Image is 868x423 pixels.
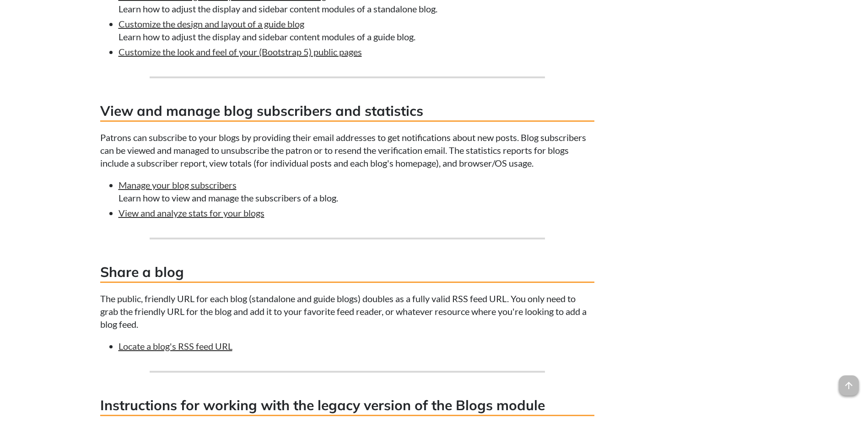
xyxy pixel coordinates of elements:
[119,341,232,352] a: Locate a blog's RSS feed URL
[839,376,859,387] a: arrow_upward
[119,207,264,218] a: View and analyze stats for your blogs
[839,375,859,396] span: arrow_upward
[100,396,594,416] h3: Instructions for working with the legacy version of the Blogs module
[119,179,237,190] a: Manage your blog subscribers
[100,292,594,331] p: The public, friendly URL for each blog (standalone and guide blogs) doubles as a fully valid RSS ...
[100,131,594,169] p: Patrons can subscribe to your blogs by providing their email addresses to get notifications about...
[100,101,594,122] h3: View and manage blog subscribers and statistics
[119,46,362,57] a: Customize the look and feel of your (Bootstrap 5) public pages
[119,179,594,204] li: Learn how to view and manage the subscribers of a blog.
[119,18,304,29] a: Customize the design and layout of a guide blog
[119,17,594,43] li: Learn how to adjust the display and sidebar content modules of a guide blog.
[100,262,594,283] h3: Share a blog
